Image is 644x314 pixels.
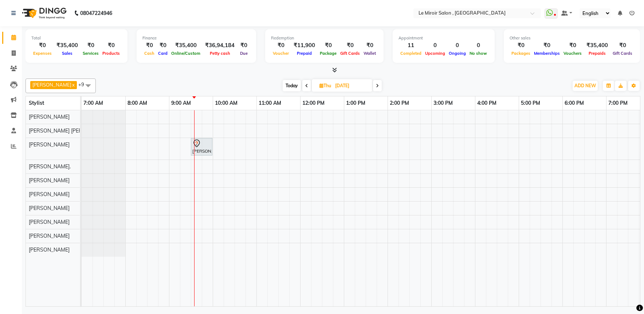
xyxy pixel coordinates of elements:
span: Prepaids [587,51,608,56]
a: 9:00 AM [169,98,193,108]
span: [PERSON_NAME] [29,233,70,239]
span: Card [156,51,169,56]
div: 0 [468,41,489,50]
span: Package [318,51,338,56]
div: Redemption [271,35,378,41]
div: ₹35,400 [169,41,202,50]
span: [PERSON_NAME] [PERSON_NAME] Therapy [29,127,132,134]
span: +9 [78,81,90,87]
div: ₹0 [31,41,54,50]
a: 5:00 PM [519,98,542,108]
span: Services [81,51,101,56]
span: Petty cash [208,51,232,56]
div: 0 [423,41,447,50]
div: ₹0 [81,41,101,50]
span: [PERSON_NAME]. [29,163,71,170]
div: ₹0 [362,41,378,50]
a: 1:00 PM [344,98,367,108]
div: Finance [142,35,250,41]
span: Online/Custom [169,51,202,56]
span: Voucher [271,51,291,56]
div: ₹0 [562,41,584,50]
div: Total [31,35,122,41]
div: ₹0 [318,41,338,50]
div: ₹0 [237,41,250,50]
span: [PERSON_NAME] [29,191,70,198]
span: Cash [142,51,156,56]
b: 08047224946 [80,3,112,23]
div: ₹0 [338,41,362,50]
span: Due [238,51,250,56]
span: Prepaid [295,51,314,56]
span: Memberships [532,51,562,56]
div: Appointment [398,35,489,41]
span: Gift Cards [338,51,362,56]
div: ₹0 [156,41,169,50]
div: ₹11,900 [291,41,318,50]
span: Products [101,51,122,56]
div: Other sales [510,35,634,41]
div: ₹0 [611,41,634,50]
input: 2025-09-04 [333,80,369,91]
a: 8:00 AM [126,98,149,108]
span: ADD NEW [574,83,596,88]
button: ADD NEW [573,81,598,91]
a: 12:00 PM [301,98,326,108]
span: No show [468,51,489,56]
span: Today [283,80,301,91]
a: 10:00 AM [213,98,239,108]
a: 4:00 PM [475,98,498,108]
span: Stylist [29,100,44,106]
span: Thu [318,83,333,88]
a: 11:00 AM [257,98,283,108]
a: 2:00 PM [388,98,411,108]
div: ₹35,400 [54,41,81,50]
span: Completed [398,51,423,56]
div: ₹0 [271,41,291,50]
div: ₹0 [532,41,562,50]
img: logo [19,3,68,23]
span: [PERSON_NAME] [29,205,70,211]
span: [PERSON_NAME] [32,82,71,88]
span: Vouchers [562,51,584,56]
div: ₹0 [142,41,156,50]
div: [PERSON_NAME], 09:30 AM-10:00 AM, Men Haircut [192,139,212,154]
span: [PERSON_NAME] [29,219,70,225]
span: Gift Cards [611,51,634,56]
a: x [71,82,75,88]
div: 0 [447,41,468,50]
div: ₹0 [510,41,532,50]
div: 11 [398,41,423,50]
a: 7:00 PM [606,98,629,108]
div: ₹0 [101,41,122,50]
span: Upcoming [423,51,447,56]
a: 3:00 PM [432,98,455,108]
span: Packages [510,51,532,56]
a: 6:00 PM [563,98,586,108]
span: Wallet [362,51,378,56]
span: [PERSON_NAME] [29,141,70,148]
span: Ongoing [447,51,468,56]
div: ₹35,400 [584,41,611,50]
span: Expenses [31,51,54,56]
span: [PERSON_NAME] [29,114,70,120]
span: [PERSON_NAME] [29,177,70,184]
a: 7:00 AM [82,98,105,108]
span: Sales [60,51,74,56]
span: [PERSON_NAME] [29,246,70,253]
div: ₹36,94,184 [202,41,237,50]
